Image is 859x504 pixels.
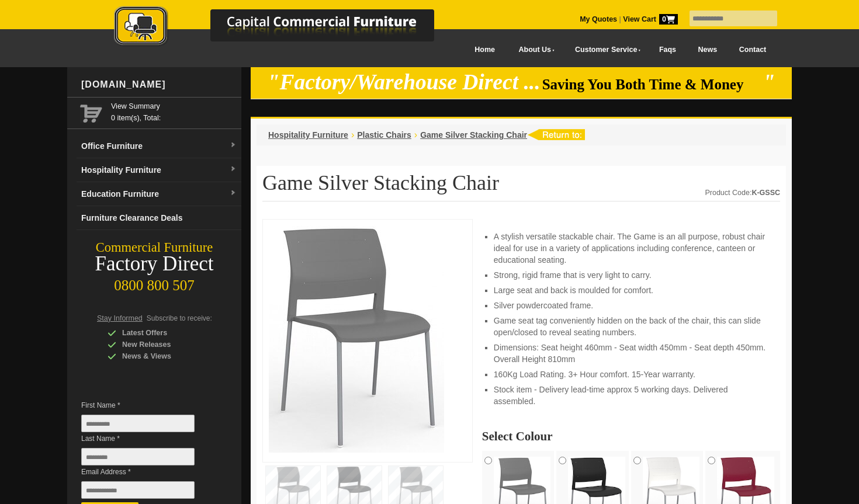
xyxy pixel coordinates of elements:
[621,15,678,23] a: View Cart0
[506,37,562,63] a: About Us
[268,70,541,94] em: "Factory/Warehouse Direct ...
[77,134,241,158] a: Office Furnituredropdown
[108,339,219,350] div: New Releases
[67,256,241,272] div: Factory Direct
[77,158,241,182] a: Hospitality Furnituredropdown
[542,77,761,92] span: Saving You Both Time & Money
[81,433,212,444] span: Last Name *
[81,481,195,499] input: Email Address *
[97,314,143,322] span: Stay Informed
[82,6,491,48] img: Capital Commercial Furniture Logo
[705,187,780,199] div: Product Code:
[728,37,777,63] a: Contact
[147,314,212,322] span: Subscribe to receive:
[230,190,237,197] img: dropdown
[580,15,617,23] a: My Quotes
[81,415,195,432] input: First Name *
[81,399,212,411] span: First Name *
[623,15,678,23] strong: View Cart
[268,130,348,140] a: Hospitality Furniture
[482,430,780,442] h2: Select Colour
[82,6,491,52] a: Capital Commercial Furniture Logo
[414,129,417,141] li: ›
[562,37,648,63] a: Customer Service
[111,100,237,112] a: View Summary
[108,327,219,339] div: Latest Offers
[494,269,768,281] li: Strong, rigid frame that is very light to carry.
[494,284,768,296] li: Large seat and back is moulded for comfort.
[494,369,768,380] li: 160Kg Load Rating. 3+ Hour comfort. 15-Year warranty.
[751,189,780,197] strong: K-GSSC
[81,448,195,465] input: Last Name *
[111,100,237,122] span: 0 item(s), Total:
[67,239,241,256] div: Commercial Furniture
[420,130,527,140] a: Game Silver Stacking Chair
[494,384,768,407] li: Stock item - Delivery lead-time approx 5 working days. Delivered assembled.
[230,166,237,173] img: dropdown
[108,350,219,362] div: News & Views
[81,466,212,478] span: Email Address *
[687,37,728,63] a: News
[494,315,768,338] li: Game seat tag conveniently hidden on the back of the chair, this can slide open/closed to reveal ...
[269,225,444,453] img: Game Silver Stacking Chair
[659,14,678,25] span: 0
[494,342,768,365] li: Dimensions: Seat height 460mm - Seat width 450mm - Seat depth 450mm. Overall Height 810mm
[230,142,237,149] img: dropdown
[357,130,411,140] a: Plastic Chairs
[67,272,241,294] div: 0800 800 507
[77,182,241,206] a: Education Furnituredropdown
[494,231,768,266] li: A stylish versatile stackable chair. The Game is an all purpose, robust chair ideal for use in a ...
[527,129,585,140] img: return to
[77,67,241,102] div: [DOMAIN_NAME]
[262,172,780,201] h1: Game Silver Stacking Chair
[494,300,768,311] li: Silver powdercoated frame.
[763,70,775,94] em: "
[77,206,241,230] a: Furniture Clearance Deals
[648,37,687,63] a: Faqs
[351,129,354,141] li: ›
